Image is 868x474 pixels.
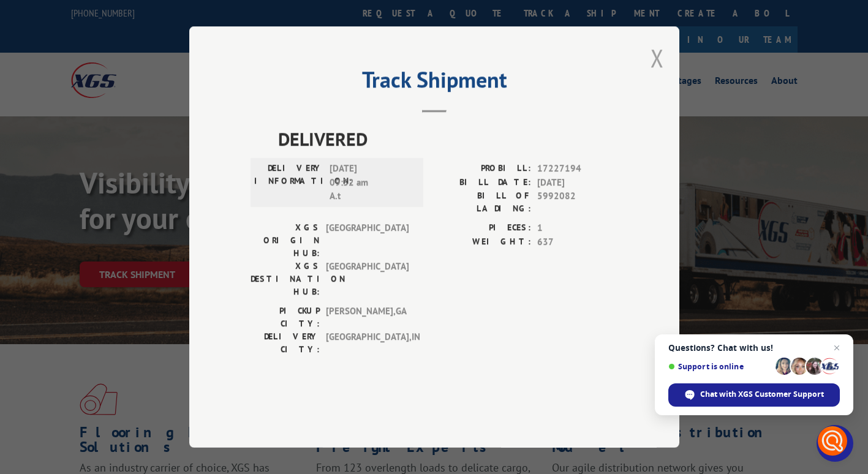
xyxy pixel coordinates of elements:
[817,425,853,462] div: Open chat
[254,162,323,203] label: DELIVERY INFORMATION:
[537,176,618,190] span: [DATE]
[326,221,409,260] span: [GEOGRAPHIC_DATA]
[326,304,409,330] span: [PERSON_NAME] , GA
[278,125,618,152] span: DELIVERED
[537,189,618,215] span: 5992082
[668,383,840,407] div: Chat with XGS Customer Support
[326,330,409,356] span: [GEOGRAPHIC_DATA] , IN
[251,221,320,260] label: XGS ORIGIN HUB:
[829,340,844,355] span: Close chat
[537,221,618,235] span: 1
[251,330,320,356] label: DELIVERY CITY:
[537,235,618,249] span: 637
[251,260,320,298] label: XGS DESTINATION HUB:
[251,71,618,94] h2: Track Shipment
[330,162,412,203] span: [DATE] 09:32 am A.t
[668,343,840,353] span: Questions? Chat with us!
[434,176,531,190] label: BILL DATE:
[668,362,771,371] span: Support is online
[434,189,531,215] label: BILL OF LADING:
[434,235,531,249] label: WEIGHT:
[434,162,531,176] label: PROBILL:
[651,42,664,74] button: Close modal
[434,221,531,235] label: PIECES:
[326,260,409,298] span: [GEOGRAPHIC_DATA]
[537,162,618,176] span: 17227194
[700,389,824,400] span: Chat with XGS Customer Support
[251,304,320,330] label: PICKUP CITY:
